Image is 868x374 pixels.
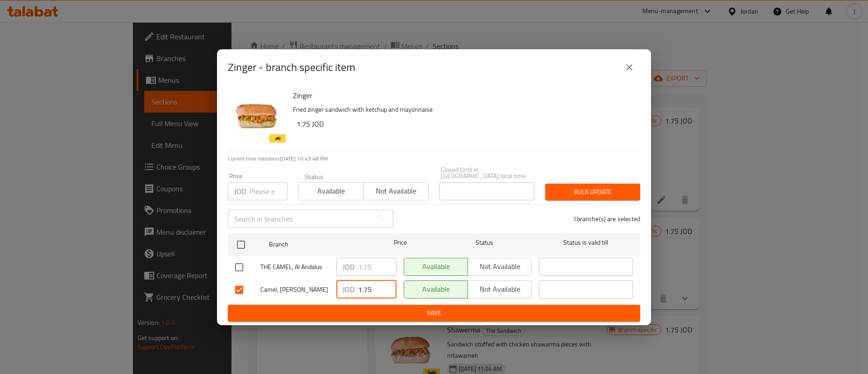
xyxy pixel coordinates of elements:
[358,280,396,298] input: Please enter price
[228,305,640,322] button: Save
[408,283,464,296] span: Available
[367,185,425,198] span: Not available
[269,239,363,250] span: Branch
[343,284,354,295] p: JOD
[539,237,633,248] span: Status is valid till
[363,182,428,200] button: Not available
[228,89,286,147] img: Zinger
[343,261,354,272] p: JOD
[260,261,329,273] span: THE CAMEL, Al Andalus
[260,284,329,295] span: Camel, [PERSON_NAME]
[545,184,640,200] button: Bulk update
[472,283,528,296] span: Not available
[293,89,633,102] h6: Zinger
[250,182,288,200] input: Please enter price
[297,118,633,130] h6: 1.75 JOD
[302,185,360,198] span: Available
[228,60,355,75] h2: Zinger - branch specific item
[438,237,532,248] span: Status
[228,210,373,228] input: Search in branches
[618,57,640,78] button: close
[234,186,246,197] p: JOD
[467,280,532,298] button: Not available
[298,182,363,200] button: Available
[358,258,396,276] input: Please enter price
[573,214,640,223] p: 1 branche(s) are selected
[235,308,633,319] span: Save
[293,104,633,115] p: Fried zinger sandwich with ketchup and mayonnaise
[228,155,640,163] p: Current time in Jordan is [DATE] 10:45:48 PM
[552,186,633,198] span: Bulk update
[404,280,468,298] button: Available
[370,237,430,248] span: Price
